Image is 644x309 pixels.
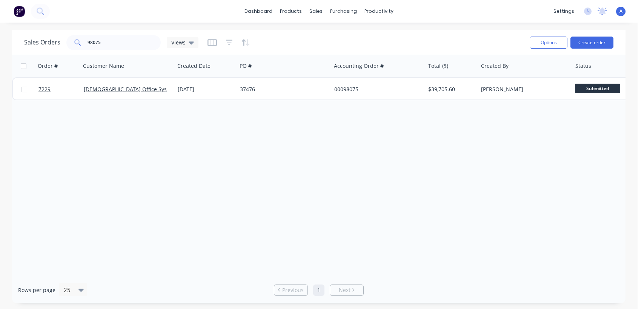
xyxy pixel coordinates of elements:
[171,38,186,46] span: Views
[240,62,252,70] div: PO #
[550,6,578,17] div: settings
[481,86,565,93] div: [PERSON_NAME]
[18,286,55,294] span: Rows per page
[575,62,591,70] div: Status
[38,62,58,70] div: Order #
[481,62,509,70] div: Created By
[575,84,620,93] span: Submitted
[334,62,384,70] div: Accounting Order #
[619,8,622,15] span: A
[84,86,179,93] a: [DEMOGRAPHIC_DATA] Office Systems
[274,286,307,294] a: Previous page
[428,62,448,70] div: Total ($)
[271,285,367,296] ul: Pagination
[306,6,326,17] div: sales
[240,86,324,93] div: 37476
[334,86,418,93] div: 00098075
[326,6,361,17] div: purchasing
[313,285,324,296] a: Page 1 is your current page
[14,6,25,17] img: Factory
[570,37,613,49] button: Create order
[282,286,304,294] span: Previous
[530,37,567,49] button: Options
[83,62,124,70] div: Customer Name
[276,6,306,17] div: products
[24,39,60,46] h1: Sales Orders
[241,6,276,17] a: dashboard
[361,6,397,17] div: productivity
[339,286,350,294] span: Next
[428,86,472,93] div: $39,705.60
[178,86,234,93] div: [DATE]
[330,286,363,294] a: Next page
[38,86,51,93] span: 7229
[177,62,211,70] div: Created Date
[88,35,161,50] input: Search...
[38,78,84,101] a: 7229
